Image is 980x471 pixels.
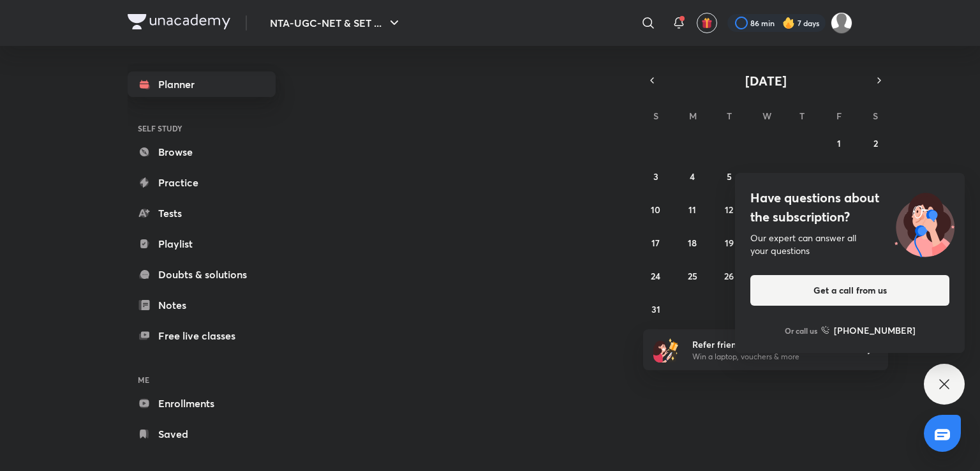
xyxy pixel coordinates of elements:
a: Tests [128,200,276,226]
h6: Refer friends [692,338,849,351]
button: August 31, 2025 [646,299,666,319]
button: August 7, 2025 [792,166,812,186]
h6: ME [128,369,276,391]
a: Company Logo [128,14,230,33]
a: Planner [128,71,276,97]
abbr: August 8, 2025 [836,170,842,183]
img: streak [782,17,795,29]
a: Free live classes [128,323,276,348]
span: [DATE] [745,72,787,89]
abbr: August 26, 2025 [724,270,734,282]
p: Or call us [785,325,817,336]
abbr: August 19, 2025 [725,237,734,249]
abbr: Tuesday [727,110,732,122]
button: avatar [697,13,717,33]
abbr: August 18, 2025 [688,237,697,249]
img: referral [653,337,679,363]
button: [DATE] [661,71,870,89]
a: Doubts & solutions [128,262,276,287]
abbr: August 11, 2025 [688,204,696,216]
h6: [PHONE_NUMBER] [834,324,916,337]
button: August 24, 2025 [646,265,666,286]
button: August 2, 2025 [865,133,886,153]
abbr: Sunday [653,110,658,122]
abbr: Monday [689,110,697,122]
button: August 25, 2025 [682,265,702,286]
button: August 5, 2025 [719,166,739,186]
abbr: August 6, 2025 [763,170,768,183]
button: August 12, 2025 [719,199,739,220]
abbr: August 25, 2025 [688,270,697,282]
button: August 8, 2025 [829,166,849,186]
abbr: August 31, 2025 [651,303,660,315]
img: Atia khan [831,12,852,34]
abbr: Thursday [799,110,805,122]
abbr: August 2, 2025 [873,137,878,149]
abbr: Friday [836,110,842,122]
a: Saved [128,421,276,447]
p: Win a laptop, vouchers & more [692,351,849,363]
h6: SELF STUDY [128,117,276,139]
abbr: August 24, 2025 [651,270,660,282]
img: ttu_illustration_new.svg [884,188,965,257]
div: Our expert can answer all your questions [750,232,949,257]
button: August 26, 2025 [719,265,739,286]
button: August 6, 2025 [755,166,776,186]
h4: Have questions about the subscription? [750,188,949,227]
a: Notes [128,292,276,318]
abbr: August 1, 2025 [837,137,841,149]
abbr: Wednesday [762,110,771,122]
abbr: August 7, 2025 [800,170,805,183]
abbr: August 12, 2025 [725,204,733,216]
a: Browse [128,139,276,165]
button: August 11, 2025 [682,199,702,220]
abbr: August 10, 2025 [651,204,660,216]
a: Practice [128,170,276,195]
a: Playlist [128,231,276,257]
button: August 18, 2025 [682,232,702,253]
abbr: August 3, 2025 [653,170,658,183]
button: August 19, 2025 [719,232,739,253]
button: August 3, 2025 [646,166,666,186]
img: Company Logo [128,14,230,29]
abbr: August 5, 2025 [727,170,732,183]
button: August 4, 2025 [682,166,702,186]
button: August 1, 2025 [829,133,849,153]
button: August 17, 2025 [646,232,666,253]
button: August 10, 2025 [646,199,666,220]
abbr: August 9, 2025 [873,170,878,183]
abbr: August 4, 2025 [690,170,695,183]
abbr: August 17, 2025 [651,237,660,249]
img: avatar [701,17,713,29]
abbr: Saturday [873,110,878,122]
button: Get a call from us [750,275,949,306]
a: [PHONE_NUMBER] [821,324,916,337]
button: NTA-UGC-NET & SET ... [262,10,410,36]
a: Enrollments [128,391,276,416]
button: August 9, 2025 [865,166,886,186]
